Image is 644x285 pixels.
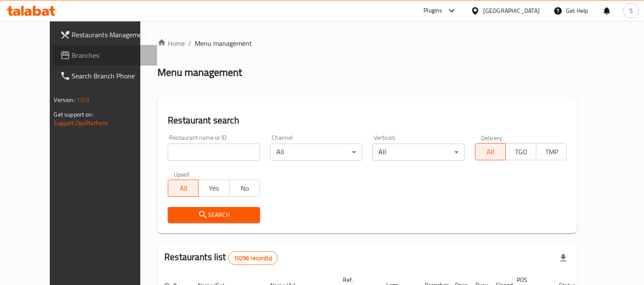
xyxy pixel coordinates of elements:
[188,38,191,48] li: /
[629,6,633,15] span: S
[175,210,253,220] span: Search
[198,180,229,197] button: Yes
[536,143,567,160] button: TMP
[157,38,577,48] nav: breadcrumb
[540,146,563,158] span: TMP
[423,6,442,16] div: Plugins
[229,254,277,262] span: 10296 record(s)
[54,94,75,105] span: Version:
[481,135,502,141] label: Delivery
[76,94,90,105] span: 1.0.0
[228,251,278,265] div: Total records count
[54,117,109,129] a: Support.OpsPlatform
[233,182,257,195] span: No
[53,45,157,66] a: Branches
[174,171,190,177] label: Upsell
[195,38,252,48] span: Menu management
[270,144,363,161] div: All
[229,180,260,197] button: No
[168,144,260,161] input: Search for restaurant name or ID..
[553,248,574,268] div: Export file
[164,251,278,265] h2: Restaurants list
[72,30,151,40] span: Restaurants Management
[53,66,157,86] a: Search Branch Phone
[479,146,502,158] span: All
[505,143,536,160] button: TGO
[509,146,533,158] span: TGO
[72,71,151,81] span: Search Branch Phone
[372,144,465,161] div: All
[168,207,260,223] button: Search
[168,114,567,127] h2: Restaurant search
[475,143,506,160] button: All
[202,182,226,195] span: Yes
[172,182,195,195] span: All
[72,50,151,60] span: Branches
[54,109,94,120] span: Get support on:
[53,24,157,45] a: Restaurants Management
[157,66,242,79] h2: Menu management
[483,6,540,15] div: [GEOGRAPHIC_DATA]
[168,180,199,197] button: All
[157,38,185,48] a: Home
